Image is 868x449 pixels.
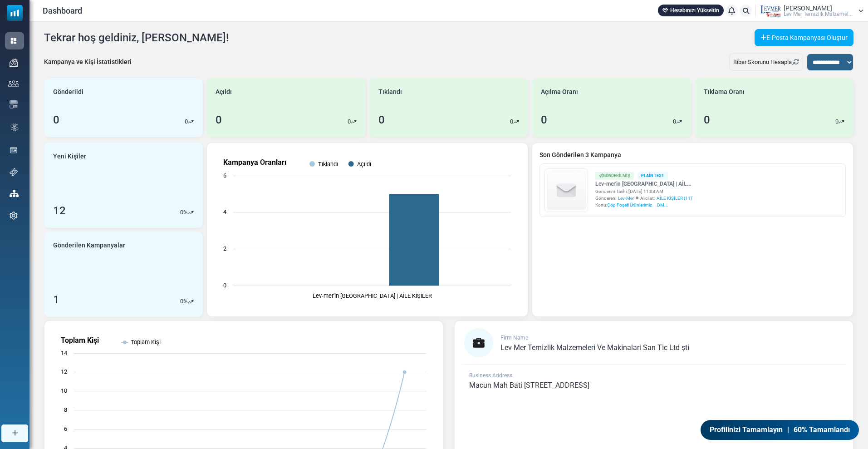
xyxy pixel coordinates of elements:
[180,297,194,306] div: %
[658,5,724,16] a: Hesabınızı Yükseltin
[7,5,23,21] img: mailsoftly_icon_blue_white.svg
[787,424,789,435] span: |
[223,172,226,179] text: 6
[10,122,20,133] img: workflow.svg
[638,172,668,180] div: Plain Text
[216,87,232,97] span: Açıldı
[792,59,799,65] a: Refresh Stats
[784,5,832,11] span: [PERSON_NAME]
[500,344,689,351] a: Lev Mer Temi̇zli̇k Malzemeleri̇ Ve Maki̇nalari San Ti̇c Ltd şti̇
[61,387,67,394] text: 10
[180,208,194,217] div: %
[53,112,59,128] div: 0
[500,335,528,341] span: Firm Name
[500,343,689,352] span: Lev Mer Temi̇zli̇k Malzemeleri̇ Ve Maki̇nalari San Ti̇c Ltd şti̇
[357,161,371,168] text: Açıldı
[794,424,850,435] span: 60% Tamamlandı
[223,282,226,289] text: 0
[53,241,125,250] span: Gönderilen Kampanyalar
[541,112,547,128] div: 0
[180,297,183,306] p: 0
[539,150,846,160] a: Son Gönderilen 3 Kampanya
[216,112,222,128] div: 0
[784,11,853,17] span: Lev Mer Temi̇zli̇k Malzemel...
[618,195,634,202] span: Lev-Mer
[43,5,82,17] span: Dashboard
[704,112,710,128] div: 0
[64,425,67,432] text: 6
[673,117,676,126] p: 0
[759,4,781,18] img: User Logo
[8,80,19,87] img: contacts-icon.svg
[595,202,692,208] div: Konu:
[10,59,18,67] img: campaigns-icon.png
[510,117,513,126] p: 0
[595,172,634,180] div: Gönderilmiş
[53,291,59,308] div: 1
[348,117,351,126] p: 0
[64,406,67,413] text: 8
[595,180,692,188] a: Lev-mer'in [GEOGRAPHIC_DATA] | AİL...
[223,208,226,215] text: 4
[318,161,338,168] text: Tıklandı
[469,381,589,390] span: Macun Mah Bati [STREET_ADDRESS]
[541,87,578,97] span: Açılma Oranı
[710,424,783,435] span: Profilinizi Tamamlayın
[595,195,692,202] div: Gönderen: Alıcılar::
[10,37,18,45] img: dashboard-icon-active.svg
[729,54,803,71] div: İtibar Skorunu Hesapla
[61,350,67,356] text: 14
[44,57,132,67] div: Kampanya ve Kişi İstatistikleri
[759,4,863,18] a: User Logo [PERSON_NAME] Lev Mer Temi̇zli̇k Malzemel...
[469,372,512,379] span: Business Address
[704,87,745,97] span: Tıklama Oranı
[214,150,520,309] svg: Kampanya Oranları
[44,31,229,44] h4: Tekrar hoş geldiniz, [PERSON_NAME]!
[185,117,188,126] p: 0
[44,143,203,228] a: Yeni Kişiler 12 0%
[223,158,286,167] text: Kampanya Oranları
[61,368,67,375] text: 12
[313,292,432,299] text: Lev-mer'in [GEOGRAPHIC_DATA] | AİLE KİŞİLER
[657,195,692,202] a: AİLE KİŞİLER (11)
[223,245,226,252] text: 2
[607,202,668,207] span: Çöp Poşeti Ürünlerimiz – DM...
[755,29,853,46] a: E-Posta Kampanyası Oluştur
[595,188,692,195] div: Gönderim Tarihi: [DATE] 11:03 AM
[53,152,86,161] span: Yeni Kişiler
[180,208,183,217] p: 0
[10,146,18,154] img: landing_pages.svg
[131,339,161,345] text: Toplam Kişi
[10,168,18,176] img: support-icon.svg
[61,336,99,345] text: Toplam Kişi
[53,87,83,97] span: Gönderildi
[835,117,839,126] p: 0
[53,202,66,219] div: 12
[378,112,385,128] div: 0
[701,420,859,440] a: Profilinizi Tamamlayın | 60% Tamamlandı
[10,212,18,220] img: settings-icon.svg
[10,100,18,109] img: email-templates-icon.svg
[378,87,402,97] span: Tıklandı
